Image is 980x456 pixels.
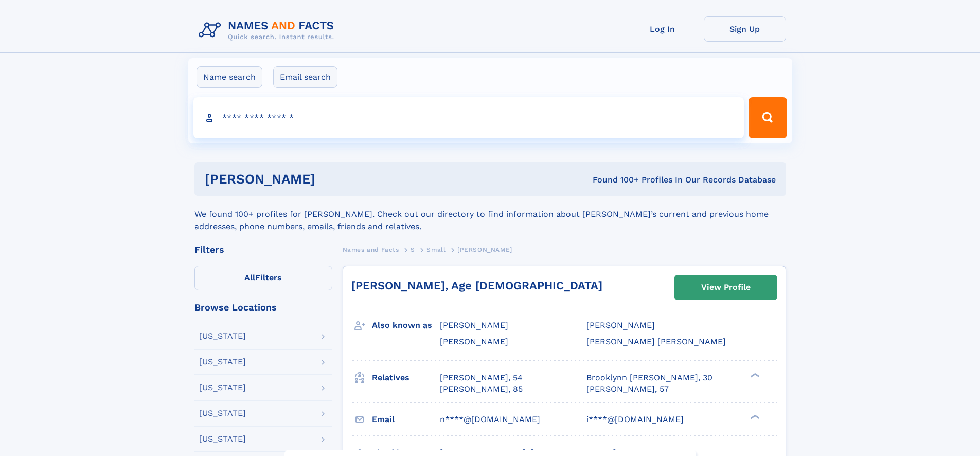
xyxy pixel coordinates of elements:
label: Filters [194,266,332,290]
div: [US_STATE] [199,358,246,366]
div: [US_STATE] [199,384,246,392]
span: [PERSON_NAME] [440,337,508,346]
div: Found 100+ Profiles In Our Records Database [454,174,776,186]
a: View Profile [675,275,777,300]
h3: Email [372,411,440,428]
span: [PERSON_NAME] [457,246,512,253]
button: Search Button [749,97,787,138]
h3: Relatives [372,369,440,387]
span: S [411,246,415,253]
div: ❯ [748,413,760,420]
a: Small [426,243,446,256]
a: Names and Facts [343,243,399,256]
a: Sign Up [704,16,786,42]
span: [PERSON_NAME] [440,320,508,330]
label: Email search [273,66,337,88]
span: Small [426,246,446,253]
input: search input [193,97,744,138]
div: [US_STATE] [199,409,246,417]
span: [PERSON_NAME] [586,320,655,330]
div: ❯ [748,372,760,378]
a: S [411,243,415,256]
span: All [244,272,255,282]
div: Browse Locations [194,303,332,312]
div: [US_STATE] [199,332,246,340]
h1: [PERSON_NAME] [205,173,454,186]
label: Name search [197,66,262,88]
a: [PERSON_NAME], Age [DEMOGRAPHIC_DATA] [351,279,602,292]
div: [US_STATE] [199,435,246,443]
a: [PERSON_NAME], 57 [586,384,669,395]
a: [PERSON_NAME], 85 [440,384,523,395]
a: Log In [621,16,704,42]
img: Logo Names and Facts [194,16,343,44]
h3: Also known as [372,317,440,334]
div: Filters [194,245,332,254]
div: We found 100+ profiles for [PERSON_NAME]. Check out our directory to find information about [PERS... [194,196,786,233]
a: Brooklynn [PERSON_NAME], 30 [586,372,712,384]
a: [PERSON_NAME], 54 [440,372,523,384]
span: [PERSON_NAME] [PERSON_NAME] [586,337,726,346]
div: View Profile [701,276,751,299]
